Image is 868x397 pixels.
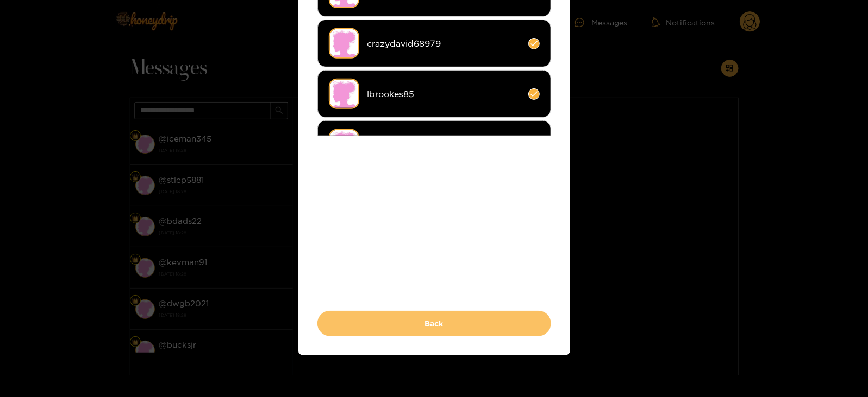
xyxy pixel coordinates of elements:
[367,37,520,50] span: crazydavid68979
[329,79,359,109] img: no-avatar.png
[329,28,359,59] img: no-avatar.png
[329,129,359,159] img: no-avatar.png
[317,311,551,336] button: Back
[367,88,520,100] span: lbrookes85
